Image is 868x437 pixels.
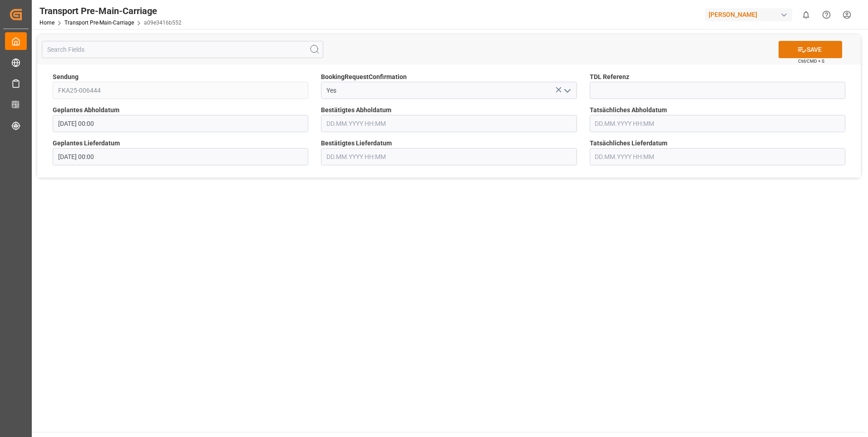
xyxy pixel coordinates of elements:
span: Geplantes Lieferdatum [53,139,120,148]
span: Sendung [53,72,79,82]
input: DD.MM.YYYY HH:MM [53,115,308,132]
button: open menu [560,84,573,98]
span: Tatsächliches Lieferdatum [590,139,667,148]
input: DD.MM.YYYY HH:MM [53,148,308,165]
a: Transport Pre-Main-Carriage [64,20,134,26]
span: Bestätigtes Lieferdatum [321,139,392,148]
button: show 0 new notifications [796,5,816,25]
input: Search Fields [42,41,323,58]
input: DD.MM.YYYY HH:MM [321,148,577,165]
span: BookingRequestConfirmation [321,72,407,82]
input: DD.MM.YYYY HH:MM [590,115,845,132]
span: Geplantes Abholdatum [53,105,119,115]
button: SAVE [779,41,842,58]
a: Home [39,20,54,26]
span: Bestätigtes Abholdatum [321,105,391,115]
button: Help Center [816,5,837,25]
input: DD.MM.YYYY HH:MM [590,148,845,165]
input: DD.MM.YYYY HH:MM [321,115,577,132]
div: Transport Pre-Main-Carriage [39,4,182,18]
span: TDL Referenz [590,72,629,82]
button: [PERSON_NAME] [705,6,796,23]
span: Ctrl/CMD + S [798,58,824,65]
span: Tatsächliches Abholdatum [590,105,667,115]
div: [PERSON_NAME] [705,8,792,21]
